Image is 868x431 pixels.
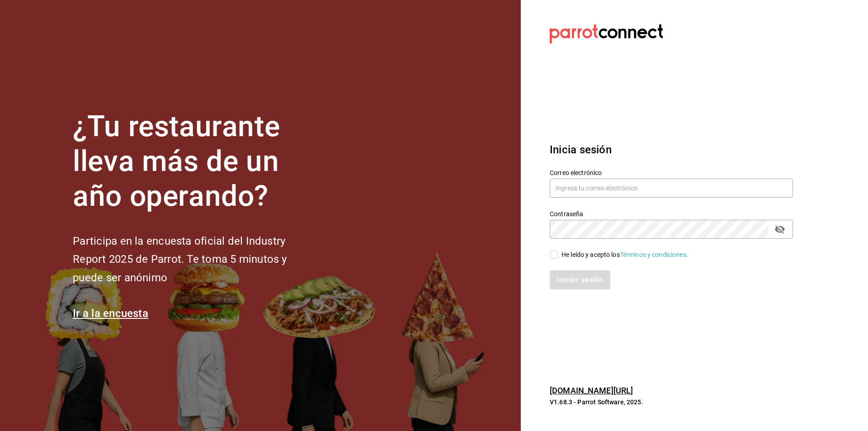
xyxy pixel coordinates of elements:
[73,307,148,320] a: Ir a la encuesta
[550,398,793,407] p: V1.68.3 - Parrot Software, 2025.
[620,251,688,258] a: Términos y condiciones.
[561,250,688,260] div: He leído y acepto los
[73,232,317,287] h2: Participa en la encuesta oficial del Industry Report 2025 de Parrot. Te toma 5 minutos y puede se...
[550,142,793,158] h3: Inicia sesión
[550,211,793,217] label: Contraseña
[550,386,633,395] a: [DOMAIN_NAME][URL]
[73,109,317,213] h1: ¿Tu restaurante lleva más de un año operando?
[550,179,793,198] input: Ingresa tu correo electrónico
[772,222,788,237] button: passwordField
[550,170,793,176] label: Correo electrónico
